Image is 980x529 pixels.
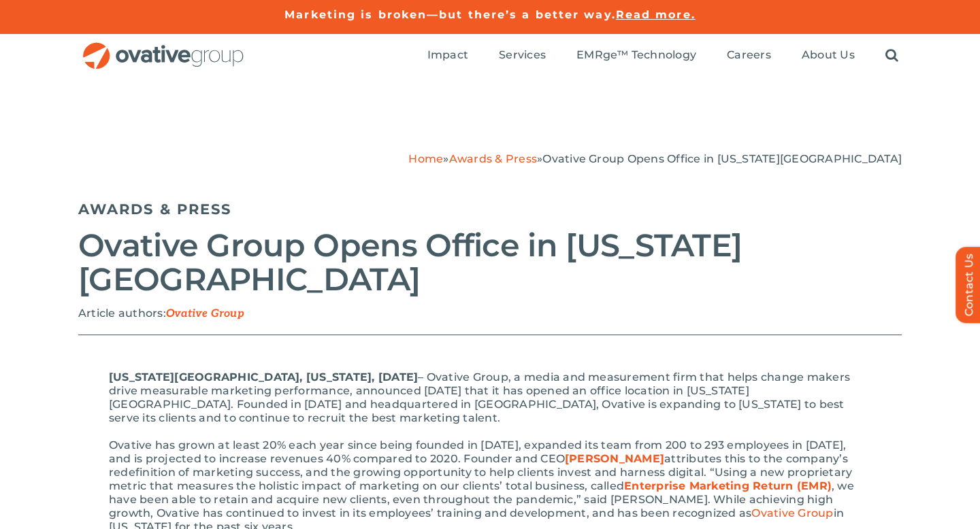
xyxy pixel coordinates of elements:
[542,152,902,165] span: Ovative Group Opens Office in [US_STATE][GEOGRAPHIC_DATA]
[78,228,902,296] h2: Ovative Group Opens Office in [US_STATE][GEOGRAPHIC_DATA]
[82,41,245,54] a: OG_Full_horizontal_RGB
[427,48,468,63] a: Impact
[576,48,696,63] a: EMRge™ Technology
[78,201,231,218] a: Awards & Press
[408,152,902,165] span: » »
[576,48,696,62] span: EMRge™ Technology
[78,307,902,321] p: Article authors:
[624,479,832,492] a: Enterprise Marketing Return (EMR)
[499,48,546,63] a: Services
[449,152,537,165] a: Awards & Press
[166,307,244,320] span: Ovative Group
[802,48,855,63] a: About Us
[885,48,898,63] a: Search
[109,371,871,425] p: – Ovative Group, a media and measurement firm that helps change makers drive measurable marketing...
[427,34,898,78] nav: Menu
[427,48,468,62] span: Impact
[109,371,418,383] strong: [US_STATE][GEOGRAPHIC_DATA], [US_STATE], [DATE]
[751,507,833,519] a: Ovative Group
[616,8,696,21] a: Read more.
[408,152,443,165] a: Home
[284,8,616,21] a: Marketing is broken—but there’s a better way.
[727,48,771,63] a: Careers
[565,452,664,465] a: [PERSON_NAME]
[727,48,771,62] span: Careers
[499,48,546,62] span: Services
[802,48,855,62] span: About Us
